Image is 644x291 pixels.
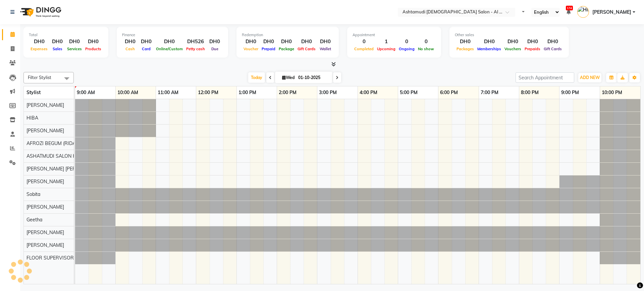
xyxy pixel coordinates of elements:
[138,38,154,46] div: DH0
[242,32,333,38] div: Redemption
[358,88,379,97] a: 4:00 PM
[124,47,137,51] span: Cash
[26,204,64,210] span: [PERSON_NAME]
[26,229,64,235] span: [PERSON_NAME]
[29,38,49,46] div: DH0
[29,47,49,51] span: Expenses
[26,166,103,172] span: [PERSON_NAME] [PERSON_NAME]
[592,9,631,16] span: [PERSON_NAME]
[578,73,601,82] button: ADD NEW
[296,73,330,83] input: 2025-10-01
[116,88,140,97] a: 10:00 AM
[84,38,103,46] div: DH0
[196,88,220,97] a: 12:00 PM
[154,38,184,46] div: DH0
[523,47,542,51] span: Prepaids
[84,47,103,51] span: Products
[580,75,600,80] span: ADD NEW
[416,38,436,46] div: 0
[26,217,42,223] span: Geetha
[455,32,563,38] div: Other sales
[438,88,460,97] a: 6:00 PM
[503,38,523,46] div: DH0
[353,38,375,46] div: 0
[296,47,317,51] span: Gift Cards
[397,47,416,51] span: Ongoing
[567,9,571,15] a: 174
[26,153,93,159] span: ASHATMUDI SALON KARAMA
[237,88,258,97] a: 1:00 PM
[375,38,397,46] div: 1
[75,88,97,97] a: 9:00 AM
[184,38,207,46] div: DH526
[559,88,581,97] a: 9:00 PM
[600,88,624,97] a: 10:00 PM
[280,75,296,80] span: Wed
[26,140,77,146] span: AFROZI BEGUM (RIDA)
[154,47,184,51] span: Online/Custom
[65,38,84,46] div: DH0
[455,38,476,46] div: DH0
[49,38,65,46] div: DH0
[51,47,64,51] span: Sales
[248,72,265,83] span: Today
[566,6,573,10] span: 174
[353,47,375,51] span: Completed
[503,47,523,51] span: Vouchers
[277,38,296,46] div: DH0
[26,242,64,248] span: [PERSON_NAME]
[17,3,63,21] img: logo
[516,72,574,83] input: Search Appointment
[210,47,220,51] span: Due
[397,38,416,46] div: 0
[28,75,51,80] span: Filter Stylist
[26,255,129,261] span: FLOOR SUPERVISOR( TAB ) -[PERSON_NAME]
[318,47,333,51] span: Wallet
[26,115,38,121] span: HIBA
[398,88,419,97] a: 5:00 PM
[242,38,260,46] div: DH0
[122,32,223,38] div: Finance
[26,102,64,108] span: [PERSON_NAME]
[26,191,40,197] span: Sobita
[122,38,138,46] div: DH0
[207,38,223,46] div: DH0
[29,32,103,38] div: Total
[65,47,84,51] span: Services
[476,47,503,51] span: Memberships
[353,32,436,38] div: Appointment
[260,38,277,46] div: DH0
[375,47,397,51] span: Upcoming
[317,38,333,46] div: DH0
[277,88,298,97] a: 2:00 PM
[184,47,207,51] span: Petty cash
[519,88,540,97] a: 8:00 PM
[156,88,180,97] a: 11:00 AM
[317,88,338,97] a: 3:00 PM
[455,47,476,51] span: Packages
[479,88,500,97] a: 7:00 PM
[416,47,436,51] span: No show
[542,47,563,51] span: Gift Cards
[277,47,296,51] span: Package
[140,47,152,51] span: Card
[26,178,64,185] span: [PERSON_NAME]
[296,38,317,46] div: DH0
[523,38,542,46] div: DH0
[577,6,589,18] img: Himanshu Akania
[242,47,260,51] span: Voucher
[542,38,563,46] div: DH0
[26,128,64,134] span: [PERSON_NAME]
[26,89,41,95] span: Stylist
[260,47,277,51] span: Prepaid
[476,38,503,46] div: DH0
